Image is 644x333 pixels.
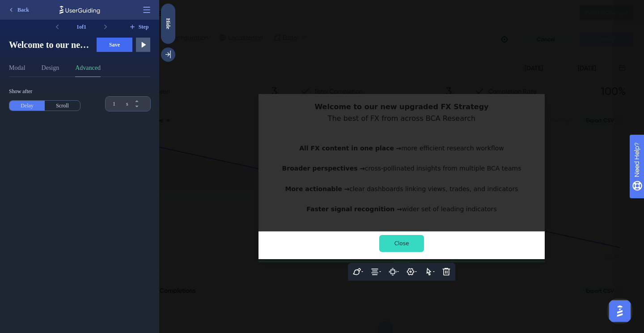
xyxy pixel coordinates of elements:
button: Save [97,38,132,52]
span: Welcome to our new upgraded FX StrategyThe best of FX from across BCA ResearchAll FX content in o... [9,38,89,51]
button: Delay [9,101,45,111]
button: Advanced [75,63,101,77]
span: Back [17,6,29,13]
button: Scroll [45,101,80,111]
span: Save [109,41,120,48]
div: s [126,100,128,107]
button: Step [127,20,150,34]
button: Back [4,3,33,17]
button: s [134,104,150,111]
span: Need Help? [21,2,56,13]
div: 1 of 1 [64,20,98,34]
button: Modal [9,63,25,77]
span: Show after [9,88,80,95]
button: s [134,97,150,104]
span: Allow users to interact with your page elements while the guides are active. [11,4,114,19]
button: Design [42,63,59,77]
iframe: UserGuiding AI Assistant Launcher [606,298,633,324]
input: s [113,100,124,107]
span: Step [139,23,149,30]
